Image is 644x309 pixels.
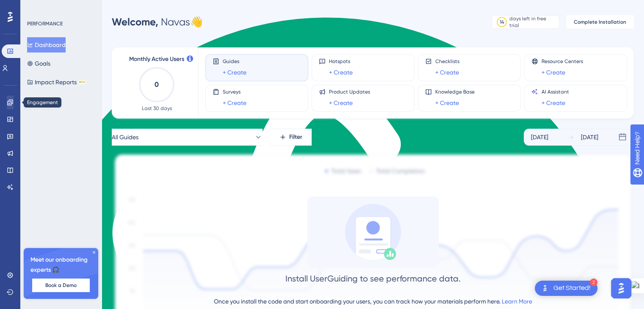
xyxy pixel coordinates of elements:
[223,67,246,77] a: + Create
[542,67,565,77] a: + Create
[285,273,461,284] div: Install UserGuiding to see performance data.
[30,255,91,275] span: Meet our onboarding experts 🎧
[27,37,66,52] button: Dashboard
[112,132,138,142] span: All Guides
[155,80,159,88] text: 0
[129,54,184,64] span: Monthly Active Users
[542,88,569,95] span: AI Assistant
[269,129,312,146] button: Filter
[78,80,86,84] div: BETA
[435,58,459,65] span: Checklists
[553,284,591,293] div: Get Started!
[500,19,504,25] div: 14
[329,58,353,65] span: Hotspots
[435,98,459,108] a: + Create
[329,98,353,108] a: + Create
[45,282,77,289] span: Book a Demo
[608,276,634,301] iframe: UserGuiding AI Assistant Launcher
[540,283,550,293] img: launcher-image-alternative-text
[542,58,583,65] span: Resource Centers
[435,67,459,77] a: + Create
[329,67,353,77] a: + Create
[289,132,302,142] span: Filter
[223,88,246,95] span: Surveys
[27,20,63,27] div: PERFORMANCE
[214,296,532,306] div: Once you install the code and start onboarding your users, you can track how your materials perfo...
[566,15,634,29] button: Complete Installation
[581,132,598,142] div: [DATE]
[509,15,556,29] div: days left in free trial
[112,16,158,28] span: Welcome,
[329,88,370,95] span: Product Updates
[435,88,475,95] span: Knowledge Base
[142,105,172,112] span: Last 30 days
[112,15,203,29] div: Navas 👋
[542,98,565,108] a: + Create
[223,58,246,65] span: Guides
[20,2,53,12] span: Need Help?
[27,74,86,90] button: Impact ReportsBETA
[574,19,626,25] span: Complete Installation
[502,298,532,305] a: Learn More
[590,279,597,286] div: 2
[535,281,597,296] div: Open Get Started! checklist, remaining modules: 2
[27,56,50,71] button: Goals
[531,132,548,142] div: [DATE]
[32,279,90,292] button: Book a Demo
[112,129,263,146] button: All Guides
[223,98,246,108] a: + Create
